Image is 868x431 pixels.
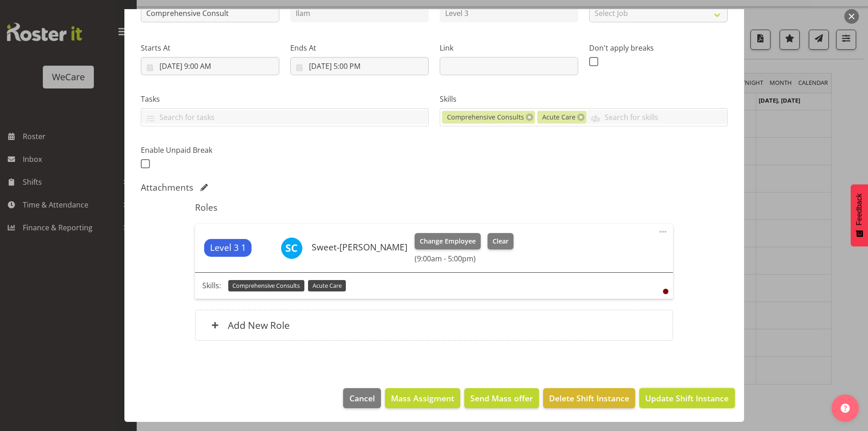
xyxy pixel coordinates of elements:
[290,42,429,53] label: Ends At
[420,236,476,246] span: Change Employee
[141,110,428,124] input: Search for tasks
[493,236,508,246] span: Clear
[543,388,635,408] button: Delete Shift Instance
[195,202,673,213] h5: Roles
[542,112,575,122] span: Acute Care
[232,281,300,290] span: Comprehensive Consults
[141,93,429,104] label: Tasks
[589,42,728,53] label: Don't apply breaks
[210,241,246,254] span: Level 3 1
[141,57,279,75] input: Click to select...
[440,42,578,53] label: Link
[855,193,863,225] span: Feedback
[141,182,193,193] h5: Attachments
[488,233,514,249] button: Clear
[663,289,668,294] div: User is clocked out
[281,237,303,259] img: sweet-lin-chan10454.jpg
[415,254,513,263] h6: (9:00am - 5:00pm)
[202,280,221,291] p: Skills:
[312,242,407,252] h6: Sweet-[PERSON_NAME]
[141,145,279,156] label: Enable Unpaid Break
[464,388,539,408] button: Send Mass offer
[385,388,460,408] button: Mass Assigment
[415,233,481,249] button: Change Employee
[470,392,533,404] span: Send Mass offer
[447,112,524,122] span: Comprehensive Consults
[343,388,380,408] button: Cancel
[549,392,629,404] span: Delete Shift Instance
[586,110,727,124] input: Search for skills
[290,57,429,75] input: Click to select...
[639,388,734,408] button: Update Shift Instance
[349,392,375,404] span: Cancel
[313,281,342,290] span: Acute Care
[645,392,729,404] span: Update Shift Instance
[141,4,279,22] input: Shift Instance Name
[141,42,279,53] label: Starts At
[851,184,868,246] button: Feedback - Show survey
[841,404,850,413] img: help-xxl-2.png
[440,93,728,104] label: Skills
[228,319,290,331] h6: Add New Role
[391,392,454,404] span: Mass Assigment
